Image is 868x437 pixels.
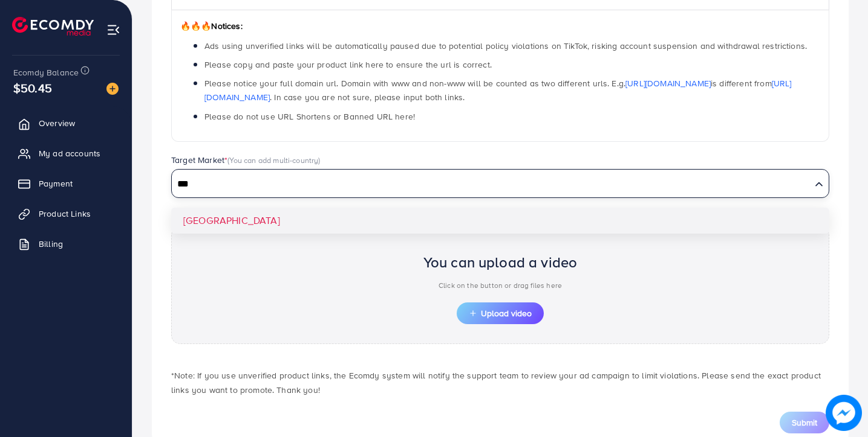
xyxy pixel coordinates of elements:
label: Target Market [171,154,321,166]
span: Please copy and paste your product link here to ensure the url is correct. [204,59,492,71]
div: Search for option [171,169,829,198]
span: Please do not use URL Shortens or Banned URL here! [204,110,415,123]
span: Please notice your full domain url. Domain with www and non-www will be counted as two different ... [204,77,792,103]
li: [GEOGRAPHIC_DATA] [171,208,829,234]
span: (You can add multi-country) [227,155,320,165]
a: My ad accounts [9,141,123,165]
img: menu [106,23,120,37]
span: Payment [39,177,73,190]
img: image [826,395,862,431]
input: Search for option [173,175,810,194]
a: Overview [9,111,123,135]
a: [URL][DOMAIN_NAME] [625,77,711,89]
span: Ads using unverified links will be automatically paused due to potential policy violations on Tik... [204,40,807,52]
p: Click on the button or drag files here [423,278,578,293]
button: Submit [780,412,829,433]
a: Product Links [9,202,123,226]
span: Product Links [39,208,91,220]
span: Notices: [180,20,243,32]
img: logo [12,17,94,36]
span: 🔥🔥🔥 [180,20,211,32]
span: My ad accounts [39,147,100,159]
button: Upload video [457,302,544,324]
h2: You can upload a video [423,254,578,271]
span: Upload video [469,309,532,317]
img: image [106,83,119,95]
a: Billing [9,232,123,256]
span: Ecomdy Balance [13,66,79,78]
span: Submit [792,416,817,429]
span: $50.45 [13,79,52,97]
span: Billing [39,238,63,250]
span: Overview [39,117,75,129]
p: *Note: If you use unverified product links, the Ecomdy system will notify the support team to rev... [171,368,829,397]
a: Payment [9,171,123,196]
